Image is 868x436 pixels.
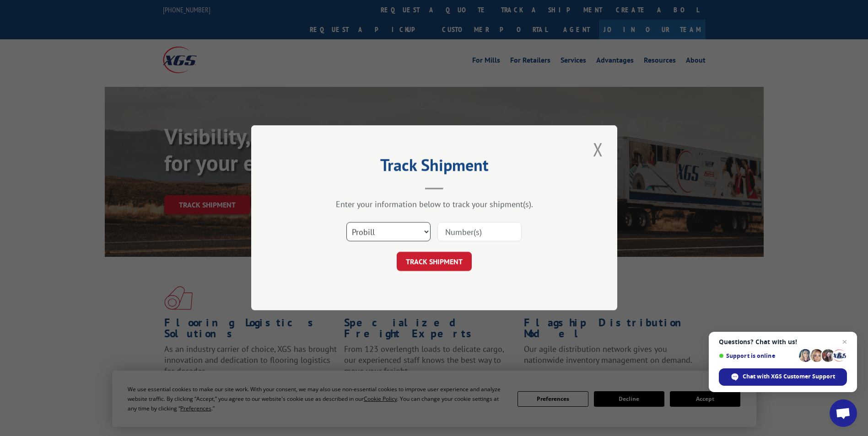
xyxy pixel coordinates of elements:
[297,199,571,210] div: Enter your information below to track your shipment(s).
[437,223,522,242] input: Number(s)
[719,352,796,359] span: Support is online
[830,399,857,427] a: Open chat
[397,252,472,271] button: TRACK SHIPMENT
[719,368,847,386] span: Chat with XGS Customer Support
[297,159,571,176] h2: Track Shipment
[590,137,606,162] button: Close modal
[719,338,847,346] span: Questions? Chat with us!
[743,372,835,381] span: Chat with XGS Customer Support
